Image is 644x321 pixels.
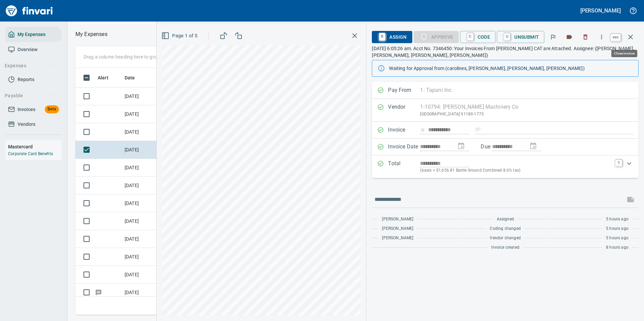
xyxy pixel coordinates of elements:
td: [DATE] Invoice SW150043427 from [PERSON_NAME] Machinery Co (1-10794) [156,177,216,194]
span: Code [465,31,490,43]
td: [DATE] [122,141,156,159]
div: Expand [372,155,639,178]
span: 8 hours ago [606,244,629,251]
span: Beta [45,105,59,113]
button: Expenses [2,60,58,72]
span: This records your message into the invoice and notifies anyone mentioned [622,191,639,208]
a: C [467,33,474,40]
td: [DATE] [122,194,156,212]
span: Vendor changed [490,235,520,242]
span: Assign [377,31,407,43]
div: Coding Required [414,34,459,39]
span: Coding changed [490,225,520,232]
td: [DATE] Invoice 591993 from NAPA AUTO PARTS (1-10687) [156,123,216,141]
h5: [PERSON_NAME] [580,7,621,14]
a: My Expenses [5,27,62,42]
p: Total [388,159,420,174]
td: [DATE] [122,105,156,123]
a: Overview [5,42,62,57]
td: [DATE] [122,212,156,230]
td: [DATE] [122,248,156,266]
span: Overview [18,45,37,54]
td: 241001 [156,194,216,212]
button: UUnsubmit [497,31,544,43]
nav: breadcrumb [75,30,107,38]
span: Assigned [497,216,514,223]
span: Unsubmit [502,31,539,43]
span: Has messages [95,290,102,294]
p: [DATE] 6:05:26 am. Acct No. 7346450: Your Invoices From [PERSON_NAME] CAT are Attached. Assignee:... [372,45,639,59]
span: Alert [98,74,117,82]
div: Waiting for Approval from (carolines, [PERSON_NAME], [PERSON_NAME], [PERSON_NAME]) [389,62,633,74]
td: [DATE] Invoice 0757406-IN from [PERSON_NAME], Inc. (1-39587) [156,284,216,301]
p: (basis + $1,656.81 Battle Ground Combined 8.6% tax) [420,167,611,174]
button: Page 1 of 5 [160,30,200,42]
span: Vendors [18,120,35,129]
h6: Mastercard [8,143,62,150]
td: [DATE] Invoice 592202 from NAPA AUTO PARTS (1-10687) [156,105,216,123]
td: [DATE] [122,284,156,301]
span: Expenses [5,62,56,70]
button: [PERSON_NAME] [579,5,622,16]
a: InvoicesBeta [5,102,62,117]
a: esc [611,34,621,41]
button: CCode [460,31,496,43]
p: Drag a column heading here to group the table [84,53,182,60]
span: 5 hours ago [606,225,629,232]
button: Labels [562,30,577,44]
p: My Expenses [75,30,107,38]
span: Date [125,74,135,82]
span: Alert [98,74,108,82]
td: [DATE] Invoice EB3091751171239 from [PERSON_NAME] Auto Parts (1-23030) [156,230,216,248]
span: My Expenses [18,30,45,39]
a: T [615,159,622,166]
a: Reports [5,72,62,87]
button: Flag [546,30,560,44]
span: Page 1 of 5 [163,32,197,40]
a: Vendors [5,117,62,132]
td: [DATE] [122,177,156,194]
td: [DATE] Invoice SW150043429 from [PERSON_NAME] Machinery Co (1-10794) [156,159,216,177]
span: [PERSON_NAME] [382,216,413,223]
span: Payable [5,92,56,100]
a: U [504,33,510,40]
td: [DATE] Invoice EB3136709171239 from [PERSON_NAME] Auto Parts (1-23030) [156,248,216,266]
span: Date [125,74,144,82]
td: [DATE] [122,87,156,105]
td: [DATE] [122,266,156,284]
td: [DATE] [122,123,156,141]
a: R [379,33,385,40]
td: [DATE] Invoice EB3182492171239 from [PERSON_NAME] Auto Parts (1-23030) [156,266,216,284]
span: Reports [18,75,34,84]
button: Payable [2,90,58,102]
span: Invoices [18,105,35,114]
td: [DATE] Invoice 1145062 from Jubitz Corp - Jfs (1-10543) [156,87,216,105]
button: RAssign [372,31,412,43]
td: [DATE] [122,159,156,177]
img: Finvari [4,3,55,19]
span: [PERSON_NAME] [382,225,413,232]
span: 5 hours ago [606,235,629,242]
span: 5 hours ago [606,216,629,223]
a: Corporate Card Benefits [8,151,53,156]
button: Discard [578,30,593,44]
span: [PERSON_NAME] [382,235,413,242]
td: 241001 [156,212,216,230]
td: [DATE] [122,230,156,248]
span: Invoice created [491,244,519,251]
